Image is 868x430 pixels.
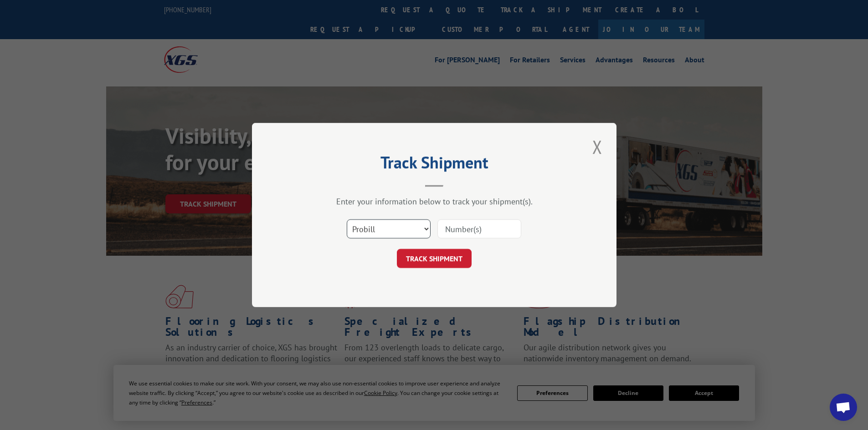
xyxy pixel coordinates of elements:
div: Enter your information below to track your shipment(s). [298,196,571,207]
button: TRACK SHIPMENT [397,249,472,268]
input: Number(s) [437,219,521,238]
a: Open chat [830,394,857,421]
h2: Track Shipment [298,156,571,173]
button: Close modal [590,134,605,159]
